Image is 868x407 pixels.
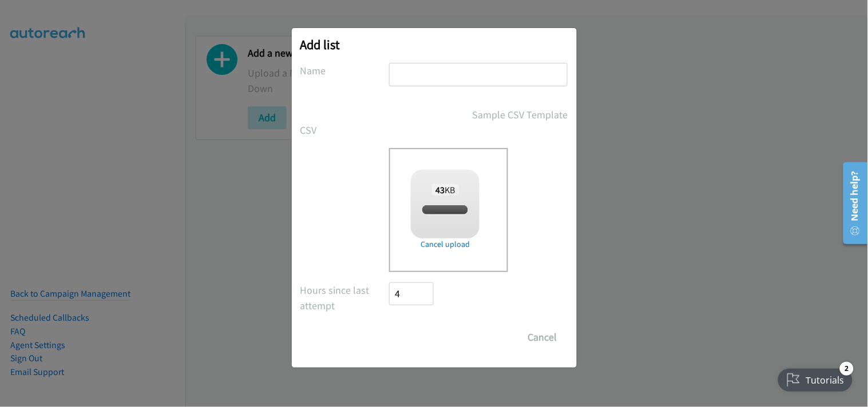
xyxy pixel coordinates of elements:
iframe: Checklist [771,357,859,398]
strong: 43 [435,184,445,195]
label: Name [300,63,390,78]
a: Cancel upload [411,238,479,250]
a: Sample CSV Template [473,107,568,122]
button: Cancel [517,326,568,349]
span: KB [432,184,459,195]
iframe: Resource Center [835,158,868,249]
label: Hours since last attempt [300,282,390,313]
span: split_6.csv [426,205,465,216]
h2: Add list [300,37,568,53]
label: CSV [300,122,390,138]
